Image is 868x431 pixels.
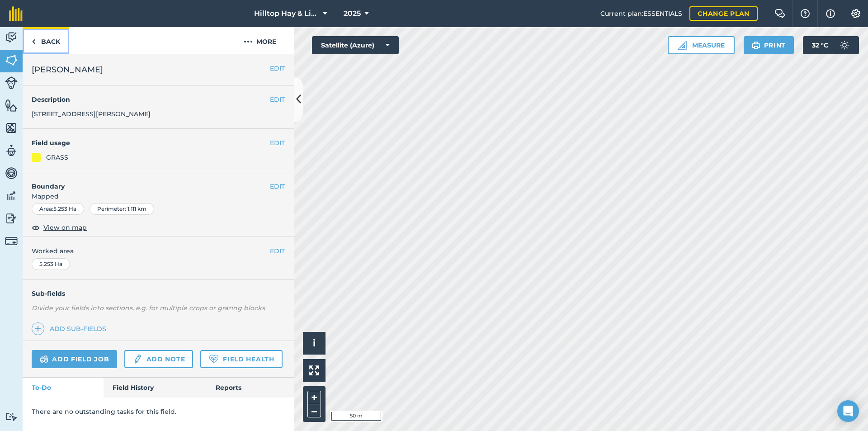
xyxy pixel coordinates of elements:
button: EDIT [270,181,285,191]
img: svg+xml;base64,PD94bWwgdmVyc2lvbj0iMS4wIiBlbmNvZGluZz0idXRmLTgiPz4KPCEtLSBHZW5lcmF0b3I6IEFkb2JlIE... [5,212,18,225]
span: i [313,337,316,349]
h4: Description [32,95,285,104]
img: svg+xml;base64,PHN2ZyB4bWxucz0iaHR0cDovL3d3dy53My5vcmcvMjAwMC9zdmciIHdpZHRoPSI1NiIgaGVpZ2h0PSI2MC... [5,53,18,67]
button: More [226,27,294,54]
img: svg+xml;base64,PD94bWwgdmVyc2lvbj0iMS4wIiBlbmNvZGluZz0idXRmLTgiPz4KPCEtLSBHZW5lcmF0b3I6IEFkb2JlIE... [835,36,854,54]
img: svg+xml;base64,PD94bWwgdmVyc2lvbj0iMS4wIiBlbmNvZGluZz0idXRmLTgiPz4KPCEtLSBHZW5lcmF0b3I6IEFkb2JlIE... [5,144,18,157]
img: svg+xml;base64,PHN2ZyB4bWxucz0iaHR0cDovL3d3dy53My5vcmcvMjAwMC9zdmciIHdpZHRoPSI1NiIgaGVpZ2h0PSI2MC... [5,121,18,135]
img: svg+xml;base64,PD94bWwgdmVyc2lvbj0iMS4wIiBlbmNvZGluZz0idXRmLTgiPz4KPCEtLSBHZW5lcmF0b3I6IEFkb2JlIE... [132,354,142,365]
button: EDIT [270,138,285,148]
img: Two speech bubbles overlapping with the left bubble in the forefront [774,9,785,18]
em: Divide your fields into sections, e.g. for multiple crops or grazing blocks [32,304,265,312]
button: i [303,332,325,355]
button: + [307,391,321,404]
img: svg+xml;base64,PD94bWwgdmVyc2lvbj0iMS4wIiBlbmNvZGluZz0idXRmLTgiPz4KPCEtLSBHZW5lcmF0b3I6IEFkb2JlIE... [5,412,18,421]
img: A question mark icon [800,9,811,18]
img: svg+xml;base64,PHN2ZyB4bWxucz0iaHR0cDovL3d3dy53My5vcmcvMjAwMC9zdmciIHdpZHRoPSI5IiBoZWlnaHQ9IjI0Ii... [32,36,36,47]
h4: Field usage [32,138,270,148]
img: svg+xml;base64,PD94bWwgdmVyc2lvbj0iMS4wIiBlbmNvZGluZz0idXRmLTgiPz4KPCEtLSBHZW5lcmF0b3I6IEFkb2JlIE... [5,189,18,203]
div: Area : 5.253 Ha [32,203,84,215]
button: – [307,404,321,417]
span: Mapped [23,191,294,201]
div: 5.253 Ha [32,258,70,270]
img: A cog icon [850,9,861,18]
img: svg+xml;base64,PHN2ZyB4bWxucz0iaHR0cDovL3d3dy53My5vcmcvMjAwMC9zdmciIHdpZHRoPSIxNyIgaGVpZ2h0PSIxNy... [826,8,835,19]
img: svg+xml;base64,PD94bWwgdmVyc2lvbj0iMS4wIiBlbmNvZGluZz0idXRmLTgiPz4KPCEtLSBHZW5lcmF0b3I6IEFkb2JlIE... [5,166,18,180]
span: Hilltop Hay & Livestock [254,8,319,19]
button: Measure [668,36,735,54]
span: Worked area [32,246,285,256]
h4: Sub-fields [23,289,294,298]
button: 32 °C [803,36,859,54]
img: svg+xml;base64,PHN2ZyB4bWxucz0iaHR0cDovL3d3dy53My5vcmcvMjAwMC9zdmciIHdpZHRoPSI1NiIgaGVpZ2h0PSI2MC... [5,99,18,112]
span: 32 ° C [812,36,828,54]
img: svg+xml;base64,PHN2ZyB4bWxucz0iaHR0cDovL3d3dy53My5vcmcvMjAwMC9zdmciIHdpZHRoPSIxOSIgaGVpZ2h0PSIyNC... [752,40,760,51]
h4: Boundary [23,172,270,191]
button: EDIT [270,246,285,256]
p: There are no outstanding tasks for this field. [32,407,285,417]
button: EDIT [270,63,285,73]
a: Field History [104,378,206,398]
img: svg+xml;base64,PD94bWwgdmVyc2lvbj0iMS4wIiBlbmNvZGluZz0idXRmLTgiPz4KPCEtLSBHZW5lcmF0b3I6IEFkb2JlIE... [5,235,18,247]
img: svg+xml;base64,PHN2ZyB4bWxucz0iaHR0cDovL3d3dy53My5vcmcvMjAwMC9zdmciIHdpZHRoPSIyMCIgaGVpZ2h0PSIyNC... [244,36,253,47]
img: svg+xml;base64,PHN2ZyB4bWxucz0iaHR0cDovL3d3dy53My5vcmcvMjAwMC9zdmciIHdpZHRoPSIxNCIgaGVpZ2h0PSIyNC... [35,323,41,334]
div: GRASS [46,152,68,162]
span: Current plan : ESSENTIALS [600,9,682,19]
button: View on map [32,222,87,233]
img: svg+xml;base64,PD94bWwgdmVyc2lvbj0iMS4wIiBlbmNvZGluZz0idXRmLTgiPz4KPCEtLSBHZW5lcmF0b3I6IEFkb2JlIE... [5,31,18,44]
a: To-Do [23,378,104,398]
img: Four arrows, one pointing top left, one top right, one bottom right and the last bottom left [309,365,319,375]
div: Perimeter : 1.111 km [90,203,154,215]
button: EDIT [270,95,285,104]
button: Satellite (Azure) [312,36,399,54]
a: Field Health [200,350,282,368]
a: Change plan [689,6,758,21]
span: [STREET_ADDRESS][PERSON_NAME] [32,110,151,118]
img: fieldmargin Logo [9,6,23,21]
a: Reports [207,378,294,398]
img: svg+xml;base64,PD94bWwgdmVyc2lvbj0iMS4wIiBlbmNvZGluZz0idXRmLTgiPz4KPCEtLSBHZW5lcmF0b3I6IEFkb2JlIE... [40,354,48,365]
span: 2025 [344,8,361,19]
a: Add sub-fields [32,322,110,335]
img: Ruler icon [678,41,687,50]
div: Open Intercom Messenger [837,400,859,422]
a: Add note [124,350,193,368]
img: svg+xml;base64,PD94bWwgdmVyc2lvbj0iMS4wIiBlbmNvZGluZz0idXRmLTgiPz4KPCEtLSBHZW5lcmF0b3I6IEFkb2JlIE... [5,76,18,89]
button: Print [744,36,794,54]
span: View on map [43,223,87,232]
a: Back [23,27,69,54]
a: Add field job [32,350,117,368]
img: svg+xml;base64,PHN2ZyB4bWxucz0iaHR0cDovL3d3dy53My5vcmcvMjAwMC9zdmciIHdpZHRoPSIxOCIgaGVpZ2h0PSIyNC... [32,222,40,233]
span: [PERSON_NAME] [32,63,103,76]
